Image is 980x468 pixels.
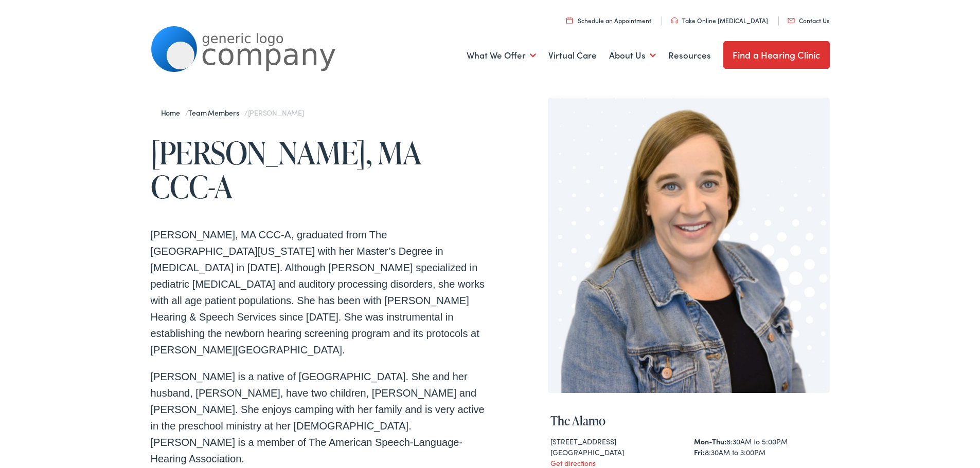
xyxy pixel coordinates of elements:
a: About Us [609,36,656,74]
a: Take Online [MEDICAL_DATA] [671,16,768,25]
strong: Mon-Thu: [694,436,726,446]
div: 8:30AM to 5:00PM 8:30AM to 3:00PM [694,436,827,458]
a: Schedule an Appointment [566,16,651,25]
a: Team Members [188,107,244,118]
a: What We Offer [467,36,536,74]
img: utility icon [788,18,795,23]
span: [PERSON_NAME] [248,107,304,118]
div: [GEOGRAPHIC_DATA] [550,447,683,458]
p: [PERSON_NAME], MA CCC-A, graduated from The [GEOGRAPHIC_DATA][US_STATE] with her Master’s Degree ... [151,227,490,358]
a: Find a Hearing Clinic [723,41,830,69]
a: Contact Us [788,16,829,25]
h4: The Alamo [550,414,827,428]
img: utility icon [566,17,573,24]
a: Virtual Care [548,36,597,74]
img: utility icon [671,17,678,24]
a: Resources [668,36,711,74]
div: [STREET_ADDRESS] [550,436,683,447]
span: / / [161,107,304,118]
p: [PERSON_NAME] is a native of [GEOGRAPHIC_DATA]. She and her husband, [PERSON_NAME], have two chil... [151,368,490,467]
strong: Fri: [694,447,705,457]
a: Get directions [550,458,596,468]
a: Home [161,107,185,118]
h1: [PERSON_NAME], MA CCC-A [151,136,490,203]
